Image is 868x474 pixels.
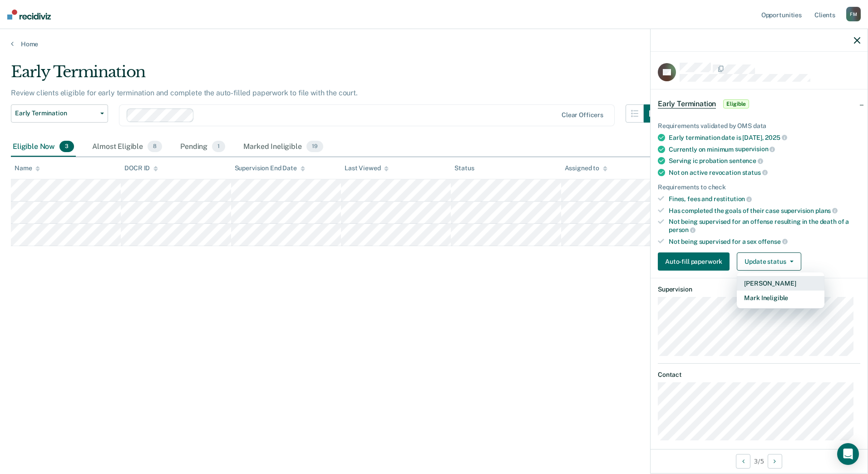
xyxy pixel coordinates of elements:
[651,89,868,118] div: Early TerminationEligible
[658,122,860,130] div: Requirements validated by OMS data
[658,371,860,379] dt: Contact
[565,164,607,172] div: Assigned to
[242,137,325,157] div: Marked Ineligible
[714,195,752,202] span: restitution
[178,137,227,157] div: Pending
[11,40,857,48] a: Home
[59,141,74,153] span: 3
[454,164,474,172] div: Status
[736,454,750,469] button: Previous Opportunity
[345,164,389,172] div: Last Viewed
[658,99,716,109] span: Early Termination
[742,169,768,176] span: status
[815,207,838,214] span: plans
[235,164,305,172] div: Supervision End Date
[669,195,860,203] div: Fines, fees and
[562,111,603,119] div: Clear officers
[11,63,662,89] div: Early Termination
[11,137,76,157] div: Eligible Now
[758,238,788,245] span: offense
[148,141,162,153] span: 8
[669,237,860,246] div: Not being supervised for a sex
[669,157,860,165] div: Serving ic probation
[658,286,860,293] dt: Supervision
[837,443,859,465] div: Open Intercom Messenger
[735,145,775,153] span: supervision
[669,168,860,177] div: Not on active revocation
[737,291,824,305] button: Mark Ineligible
[768,454,782,469] button: Next Opportunity
[723,99,749,109] span: Eligible
[669,145,860,153] div: Currently on minimum
[15,109,97,117] span: Early Termination
[729,157,763,164] span: sentence
[124,164,158,172] div: DOCR ID
[11,89,358,97] p: Review clients eligible for early termination and complete the auto-filled paperwork to file with...
[669,133,860,142] div: Early termination date is [DATE],
[737,276,824,291] button: [PERSON_NAME]
[669,218,860,233] div: Not being supervised for an offense resulting in the death of a
[658,252,730,271] button: Auto-fill paperwork
[651,449,868,473] div: 3 / 5
[737,252,801,271] button: Update status
[15,164,40,172] div: Name
[90,137,164,157] div: Almost Eligible
[846,7,861,21] div: F M
[658,252,733,271] a: Auto-fill paperwork
[669,226,695,233] span: person
[658,183,860,191] div: Requirements to check
[765,134,787,141] span: 2025
[306,141,323,153] span: 19
[212,141,225,153] span: 1
[669,207,860,215] div: Has completed the goals of their case supervision
[7,10,51,20] img: Recidiviz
